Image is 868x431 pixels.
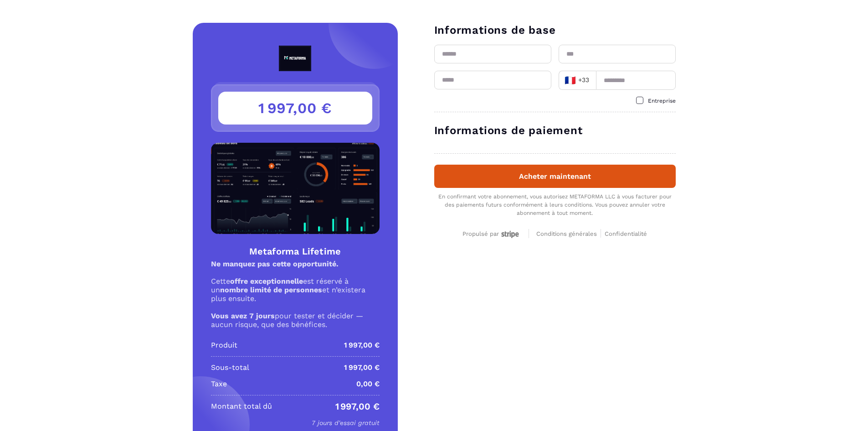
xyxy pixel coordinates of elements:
p: Sous-total [211,362,249,373]
button: Acheter maintenant [434,165,676,188]
a: Propulsé par [462,229,521,238]
span: Conditions générales [536,230,597,237]
span: Entreprise [648,98,676,104]
a: Conditions générales [536,229,601,238]
h3: 1 997,00 € [218,92,372,125]
h3: Informations de base [434,23,676,37]
strong: Vous avez 7 jours [211,312,275,320]
p: Produit [211,340,237,351]
p: 0,00 € [356,379,380,389]
img: logo [258,46,333,71]
div: En confirmant votre abonnement, vous autorisez METAFORMA LLC à vous facturer pour des paiements f... [434,192,676,217]
p: 7 jours d'essai gratuit [211,417,380,428]
p: pour tester et décider — aucun risque, que des bénéfices. [211,312,380,329]
span: Confidentialité [605,230,647,237]
p: 1 997,00 € [344,340,380,351]
img: Product Image [211,143,380,234]
strong: Ne manquez pas cette opportunité. [211,260,339,268]
h4: Metaforma Lifetime [211,245,380,258]
strong: nombre limité de personnes [220,286,322,294]
strong: offre exceptionnelle [230,277,303,286]
span: +33 [564,74,590,87]
h3: Informations de paiement [434,123,676,138]
p: 1 997,00 € [335,401,380,412]
p: Cette est réservé à un et n’existera plus ensuite. [211,277,380,303]
p: 1 997,00 € [344,362,380,373]
span: 🇫🇷 [565,74,576,87]
input: Search for option [591,73,593,87]
a: Confidentialité [605,229,647,238]
div: Search for option [559,71,596,90]
div: Propulsé par [462,230,521,238]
